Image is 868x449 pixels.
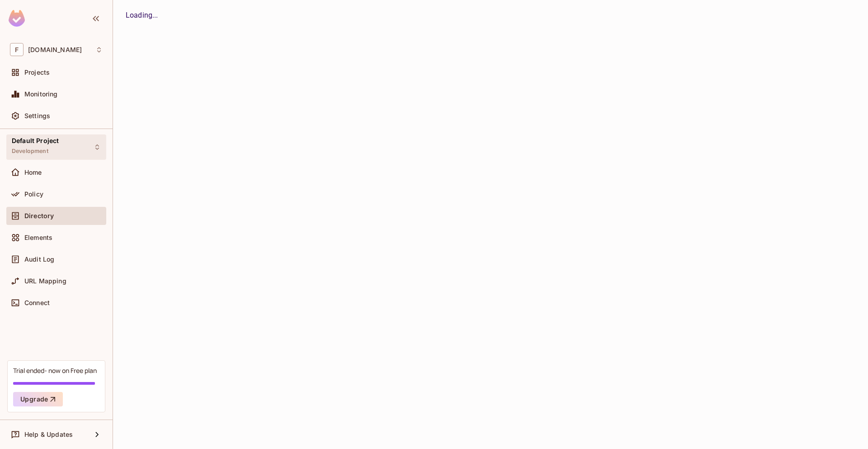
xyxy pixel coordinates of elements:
div: Trial ended- now on Free plan [13,366,97,375]
span: Audit Log [24,256,54,263]
span: Policy [24,191,43,198]
span: Development [12,148,48,155]
span: Help & Updates [24,431,73,438]
span: Settings [24,112,50,119]
span: Connect [24,299,50,306]
span: Directory [24,212,54,220]
span: Projects [24,69,50,76]
div: Loading... [126,10,855,21]
span: F [10,43,24,56]
img: SReyMgAAAABJRU5ErkJggg== [9,10,25,27]
span: Elements [24,234,52,241]
button: Upgrade [13,392,63,406]
span: URL Mapping [24,277,66,285]
span: Default Project [12,137,59,144]
span: Workspace: falistro.com [28,46,82,53]
span: Home [24,169,42,176]
span: Monitoring [24,91,58,98]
